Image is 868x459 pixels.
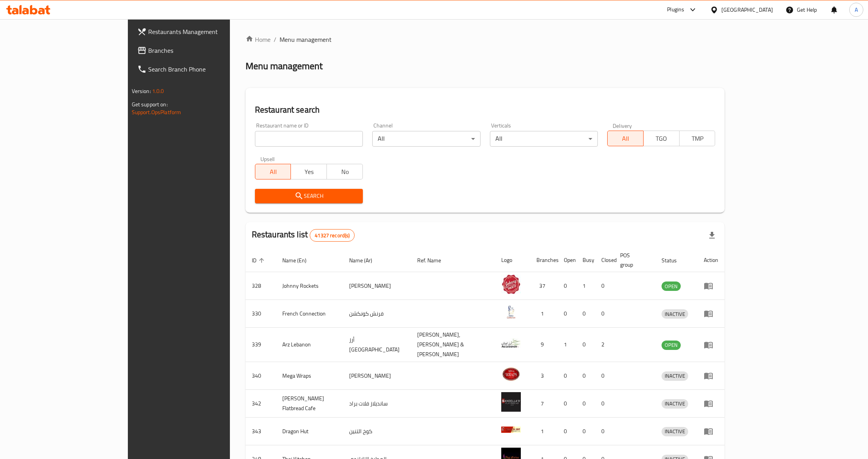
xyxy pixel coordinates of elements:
div: Menu [704,371,718,380]
span: OPEN [662,341,681,350]
div: Plugins [667,5,684,14]
td: 1 [530,418,558,445]
td: Dragon Hut [276,418,343,445]
span: TMP [683,133,712,144]
td: [PERSON_NAME] [343,362,411,390]
span: Status [662,256,687,265]
span: ID [252,256,267,265]
span: A [855,5,858,14]
img: Sandella's Flatbread Cafe [501,392,521,412]
th: Busy [576,248,595,272]
td: سانديلاز فلات براد [343,390,411,418]
span: INACTIVE [662,427,688,436]
h2: Restaurants list [252,229,355,242]
td: 0 [595,300,614,328]
label: Delivery [613,123,632,128]
td: أرز [GEOGRAPHIC_DATA] [343,328,411,362]
span: All [611,133,640,144]
td: 1 [530,300,558,328]
span: INACTIVE [662,310,688,319]
span: OPEN [662,282,681,291]
button: Search [255,189,363,203]
a: Branches [131,41,273,60]
span: Ref. Name [417,256,451,265]
td: 37 [530,272,558,300]
td: 0 [576,390,595,418]
li: / [274,35,276,44]
span: POS group [620,251,646,269]
span: Restaurants Management [148,27,267,36]
button: No [326,164,363,179]
div: Menu [704,427,718,436]
span: 41327 record(s) [310,232,354,239]
div: Menu [704,309,718,318]
td: Mega Wraps [276,362,343,390]
button: Yes [291,164,327,179]
td: فرنش كونكشن [343,300,411,328]
th: Branches [530,248,558,272]
div: [GEOGRAPHIC_DATA] [721,5,773,14]
th: Open [558,248,576,272]
span: Search Branch Phone [148,65,267,74]
img: Arz Lebanon [501,333,521,353]
div: All [372,131,480,147]
div: Export file [703,226,721,245]
span: TGO [647,133,676,144]
h2: Menu management [246,60,323,72]
span: Yes [294,166,324,178]
div: Menu [704,281,718,290]
td: 0 [595,272,614,300]
td: 0 [558,300,576,328]
img: French Connection [501,302,521,322]
td: 0 [558,418,576,445]
td: [PERSON_NAME] [343,272,411,300]
td: Arz Lebanon [276,328,343,362]
td: 0 [558,272,576,300]
div: All [490,131,598,147]
th: Closed [595,248,614,272]
span: INACTIVE [662,371,688,380]
h2: Restaurant search [255,104,716,116]
span: Version: [132,86,151,96]
div: Menu [704,399,718,408]
div: INACTIVE [662,427,688,436]
td: كوخ التنين [343,418,411,445]
label: Upsell [260,156,275,161]
img: Johnny Rockets [501,274,521,294]
td: 0 [576,328,595,362]
td: 1 [558,328,576,362]
span: Branches [148,46,267,55]
td: 0 [558,362,576,390]
div: Total records count [310,229,355,242]
img: Mega Wraps [501,364,521,384]
div: Menu [704,340,718,350]
td: 0 [558,390,576,418]
td: 1 [576,272,595,300]
button: All [255,164,291,179]
div: INACTIVE [662,309,688,319]
td: 0 [595,390,614,418]
a: Support.OpsPlatform [132,107,181,117]
span: No [330,166,360,178]
button: TGO [643,131,680,146]
span: Search [261,191,357,201]
img: Dragon Hut [501,420,521,439]
td: 0 [595,362,614,390]
td: Johnny Rockets [276,272,343,300]
span: 1.0.0 [152,86,164,96]
a: Restaurants Management [131,22,273,41]
td: 2 [595,328,614,362]
td: 0 [595,418,614,445]
input: Search for restaurant name or ID.. [255,131,363,147]
th: Logo [495,248,530,272]
div: INACTIVE [662,371,688,381]
td: [PERSON_NAME] Flatbread Cafe [276,390,343,418]
span: Get support on: [132,99,168,109]
span: All [258,166,288,178]
div: OPEN [662,341,681,350]
td: 0 [576,362,595,390]
td: 7 [530,390,558,418]
div: INACTIVE [662,399,688,409]
td: [PERSON_NAME],[PERSON_NAME] & [PERSON_NAME] [411,328,495,362]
